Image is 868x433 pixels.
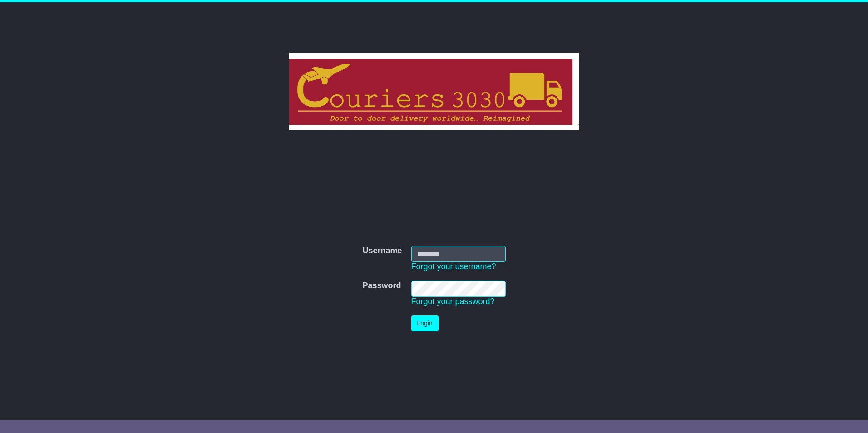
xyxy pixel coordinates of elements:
[411,262,496,271] a: Forgot your username?
[411,315,439,331] button: Login
[289,53,579,130] img: Couriers 3030
[362,281,401,291] label: Password
[411,297,495,306] a: Forgot your password?
[362,246,402,256] label: Username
